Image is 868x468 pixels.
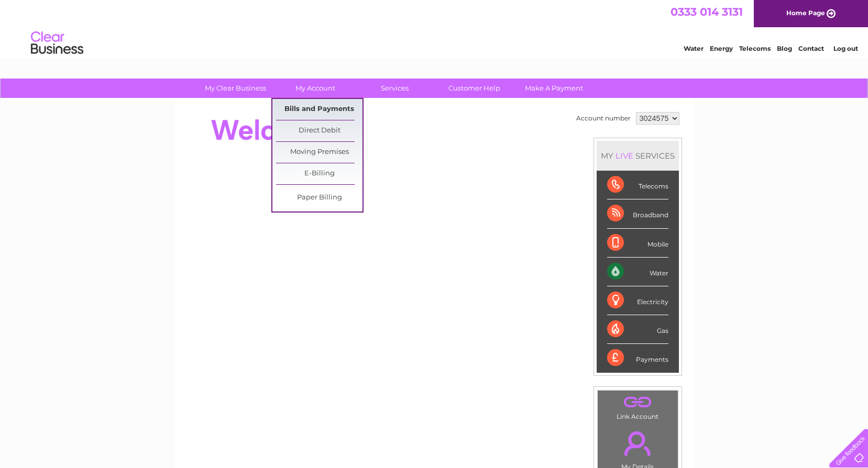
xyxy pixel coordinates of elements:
[607,344,668,372] div: Payments
[607,315,668,344] div: Gas
[607,199,668,228] div: Broadband
[684,44,704,52] a: Water
[613,151,635,161] div: LIVE
[600,425,675,462] a: .
[511,79,597,98] a: Make A Payment
[833,44,858,52] a: Log out
[272,79,358,98] a: My Account
[607,258,668,286] div: Water
[798,44,824,52] a: Contact
[671,5,743,18] a: 0333 014 3131
[351,79,438,98] a: Services
[739,44,771,52] a: Telecoms
[276,99,362,120] a: Bills and Payments
[710,44,733,52] a: Energy
[607,229,668,258] div: Mobile
[276,163,362,184] a: E-Billing
[607,171,668,199] div: Telecoms
[607,286,668,315] div: Electricity
[597,141,679,171] div: MY SERVICES
[276,120,362,141] a: Direct Debit
[192,79,279,98] a: My Clear Business
[600,393,675,411] a: .
[597,390,678,423] td: Link Account
[276,187,362,208] a: Paper Billing
[30,27,84,59] img: logo.png
[187,6,682,51] div: Clear Business is a trading name of Verastar Limited (registered in [GEOGRAPHIC_DATA] No. 3667643...
[431,79,518,98] a: Customer Help
[574,109,633,127] td: Account number
[777,44,792,52] a: Blog
[276,142,362,163] a: Moving Premises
